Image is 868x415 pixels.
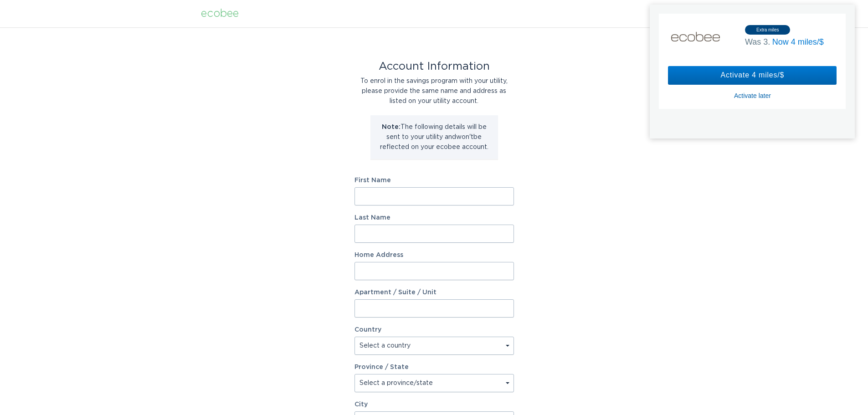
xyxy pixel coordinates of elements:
[354,76,514,106] div: To enrol in the savings program with your utility, please provide the same name and address as li...
[354,177,514,184] label: First Name
[377,122,491,152] p: The following details will be sent to your utility and won't be reflected on your ecobee account.
[354,252,514,258] label: Home Address
[354,289,514,296] label: Apartment / Suite / Unit
[382,124,401,130] strong: Note:
[354,401,514,408] label: City
[201,9,239,19] div: ecobee
[354,364,409,370] label: Province / State
[354,215,514,221] label: Last Name
[354,61,514,72] div: Account Information
[354,327,381,333] label: Country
